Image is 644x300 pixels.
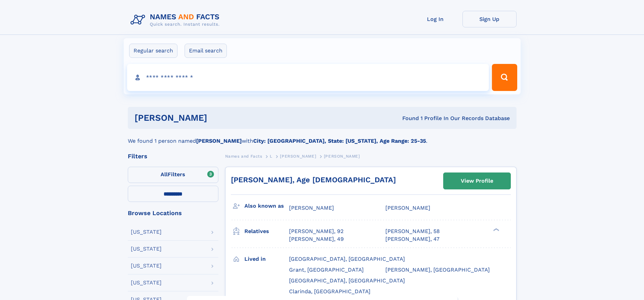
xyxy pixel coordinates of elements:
span: Clarinda, [GEOGRAPHIC_DATA] [289,288,371,295]
a: View Profile [444,173,510,189]
span: [PERSON_NAME] [289,205,334,211]
div: We found 1 person named with . [128,129,517,145]
label: Regular search [129,44,177,58]
span: [GEOGRAPHIC_DATA], [GEOGRAPHIC_DATA] [289,277,405,284]
b: City: [GEOGRAPHIC_DATA], State: [US_STATE], Age Range: 25-35 [253,138,426,144]
span: Grant, [GEOGRAPHIC_DATA] [289,267,364,273]
span: All [161,171,168,178]
img: Logo Names and Facts [128,11,225,29]
a: [PERSON_NAME], 58 [385,228,440,235]
div: Found 1 Profile In Our Records Database [305,115,510,122]
div: [US_STATE] [131,280,162,285]
div: Filters [128,153,218,159]
h1: [PERSON_NAME] [135,114,305,122]
a: [PERSON_NAME], Age [DEMOGRAPHIC_DATA] [231,176,396,184]
div: Browse Locations [128,210,218,216]
a: Sign Up [462,11,517,27]
div: ❯ [492,228,500,232]
span: L [270,154,272,159]
b: [PERSON_NAME] [196,138,242,144]
a: [PERSON_NAME], 92 [289,228,343,235]
h3: Lived in [244,253,289,265]
a: [PERSON_NAME] [280,152,316,160]
h3: Relatives [244,226,289,237]
a: Names and Facts [225,152,262,160]
label: Email search [185,44,227,58]
button: Search Button [492,64,517,91]
div: [US_STATE] [131,246,162,252]
div: [US_STATE] [131,263,162,269]
a: L [270,152,272,160]
span: [PERSON_NAME] [324,154,360,159]
a: [PERSON_NAME], 49 [289,235,344,243]
a: [PERSON_NAME], 47 [385,235,439,243]
a: Log In [408,11,462,27]
h3: Also known as [244,200,289,212]
div: [US_STATE] [131,229,162,235]
span: [PERSON_NAME], [GEOGRAPHIC_DATA] [385,267,490,273]
span: [PERSON_NAME] [280,154,316,159]
label: Filters [128,167,218,183]
span: [PERSON_NAME] [385,205,430,211]
input: search input [127,64,489,91]
div: View Profile [461,173,493,189]
span: [GEOGRAPHIC_DATA], [GEOGRAPHIC_DATA] [289,256,405,262]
